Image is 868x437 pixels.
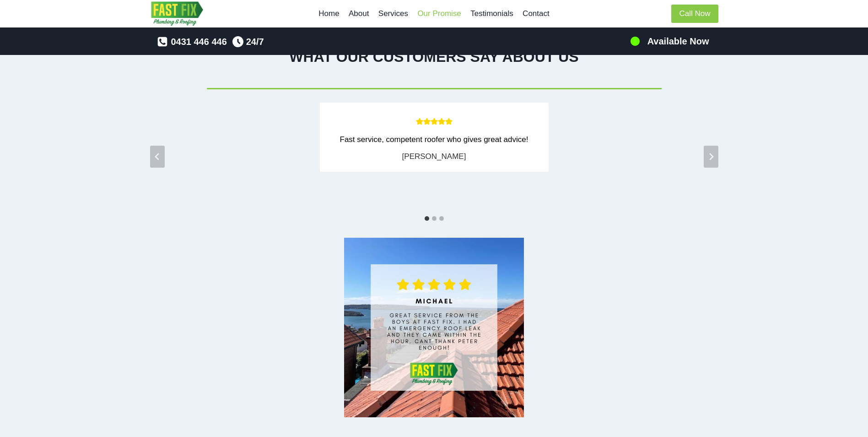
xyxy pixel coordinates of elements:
span: 0431 446 446 [171,34,226,49]
button: Go to slide 2 [432,216,437,221]
span: 24/7 [246,34,264,49]
h5: Available Now [647,34,709,48]
a: Home [314,3,344,25]
nav: Primary Navigation [314,3,554,25]
a: Testimonials [466,3,518,25]
button: Next slide [704,146,718,168]
button: Go to slide 1 [425,216,429,221]
a: Contact [518,3,554,25]
ul: Select a slide to show [150,214,718,222]
div: [PERSON_NAME] [402,150,466,163]
a: Call Now [671,5,718,23]
a: 0431 446 446 [157,34,226,49]
h1: WHAT OUR CUSTOMERS SAY ABOUT US [150,46,718,68]
a: Our Promise [413,3,466,25]
img: 100-percents.png [630,36,641,47]
a: Services [374,3,413,25]
div: 1 of 3 [166,103,702,197]
a: About [344,3,374,25]
div: Fast service, competent roofer who gives great advice! [329,133,539,146]
button: Go to last slide [150,146,165,168]
button: Go to slide 3 [439,216,444,221]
